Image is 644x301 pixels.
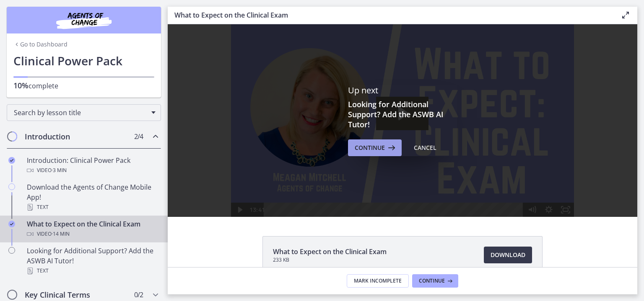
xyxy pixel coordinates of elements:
[27,155,158,175] div: Introduction: Clinical Power Pack
[354,278,402,284] span: Mark Incomplete
[52,229,70,239] span: · 14 min
[8,157,15,164] i: Completed
[27,229,158,239] div: Video
[484,247,532,263] a: Download
[348,139,402,156] button: Continue
[14,108,147,117] span: Search by lesson title
[355,143,385,153] span: Continue
[102,178,352,193] div: Playbar
[134,290,143,300] span: 0 / 2
[356,178,373,193] button: Mute
[412,274,458,288] button: Continue
[390,178,406,193] button: Fullscreen
[13,80,29,90] span: 10%
[52,165,67,175] span: · 3 min
[273,247,387,257] span: What to Expect on the Clinical Exam
[25,290,127,300] h2: Key Clinical Terms
[7,104,161,121] div: Search by lesson title
[27,202,158,212] div: Text
[348,99,457,129] h3: Looking for Additional Support? Add the ASWB AI Tutor!
[414,143,436,153] div: Cancel
[348,85,457,96] p: Up next
[373,178,390,193] button: Show settings menu
[491,250,525,260] span: Download
[63,178,80,193] button: Play Video
[273,257,387,263] span: 233 KB
[174,10,607,20] h3: What to Expect on the Clinical Exam
[347,274,409,288] button: Mark Incomplete
[13,52,154,69] h1: Clinical Power Pack
[27,266,158,276] div: Text
[407,139,443,156] button: Cancel
[8,221,15,227] i: Completed
[27,182,158,212] div: Download the Agents of Change Mobile App!
[13,80,154,91] p: complete
[25,131,127,141] h2: Introduction
[27,165,158,175] div: Video
[134,131,143,141] span: 2 / 4
[27,219,158,239] div: What to Expect on the Clinical Exam
[419,278,445,284] span: Continue
[208,72,261,106] button: Play Video: ccjn1u33vq49vff5aebg.mp4
[27,246,158,276] div: Looking for Additional Support? Add the ASWB AI Tutor!
[34,10,134,30] img: Agents of Change
[13,40,68,49] a: Go to Dashboard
